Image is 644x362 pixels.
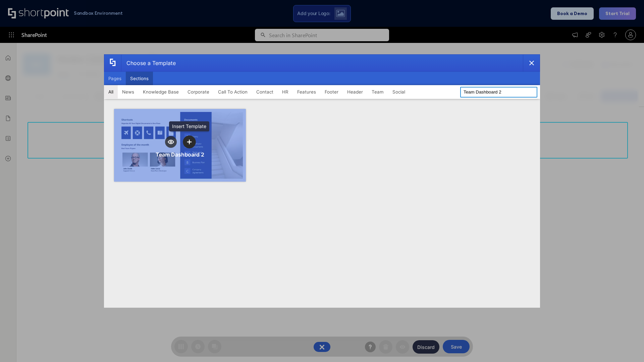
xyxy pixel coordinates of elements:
[388,85,410,99] button: Social
[252,85,278,99] button: Contact
[367,85,388,99] button: Team
[121,55,176,71] div: Choose a Template
[104,85,118,99] button: All
[156,151,204,158] div: Team Dashboard 2
[104,54,540,308] div: template selector
[118,85,139,99] button: News
[126,72,153,85] button: Sections
[183,85,214,99] button: Corporate
[293,85,320,99] button: Features
[139,85,183,99] button: Knowledge Base
[460,87,537,98] input: Search
[343,85,367,99] button: Header
[610,330,644,362] iframe: Chat Widget
[278,85,293,99] button: HR
[104,72,126,85] button: Pages
[320,85,343,99] button: Footer
[214,85,252,99] button: Call To Action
